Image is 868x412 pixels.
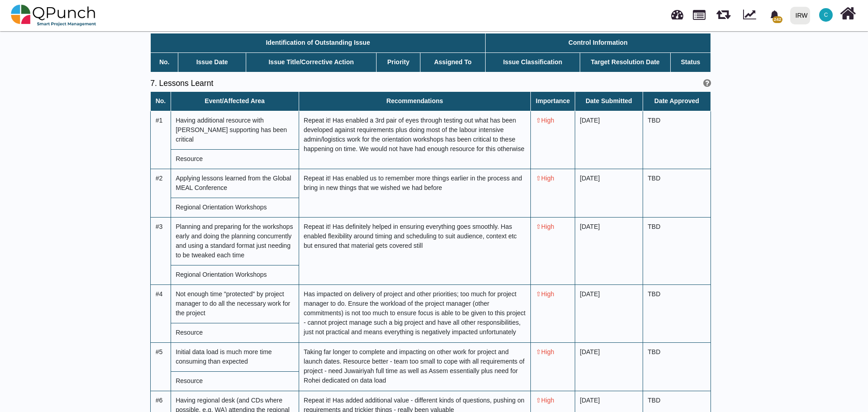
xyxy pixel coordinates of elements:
a: IRW [786,0,814,30]
td: Taking far longer to complete and impacting on other work for project and launch dates. Resource ... [299,342,531,391]
span: Initial data load is much more time consuming than expected [176,348,272,365]
span: Not enough time "protected" by project manager to do all the necessary work for the project [176,290,290,317]
span: High [536,290,554,298]
span: C [824,12,828,18]
th: Status [671,52,711,72]
span: #2 [156,175,163,182]
th: Event/Affected Area [171,91,299,111]
td: Regional Orientation Workshops [171,198,299,217]
th: Issue Date [178,52,246,72]
td: Regional Orientation Workshops [171,265,299,284]
span: ⇧ [536,397,541,404]
td: Has impacted on delivery of project and other priorities; too much for project manager to do. Ens... [299,284,531,342]
td: [DATE] [575,169,643,217]
span: #1 [156,117,163,124]
td: Repeat it! Has enabled a 3rd pair of eyes through testing out what has been developed against req... [299,111,531,169]
td: TBD [643,111,711,169]
span: #6 [156,397,163,404]
th: No. [151,91,171,111]
td: Resource [171,371,299,391]
span: 242 [773,16,782,23]
div: Notification [767,7,782,23]
td: [DATE] [575,342,643,391]
span: ⇧ [536,223,541,230]
td: TBD [643,342,711,391]
td: TBD [643,284,711,342]
span: #4 [156,290,163,298]
span: #5 [156,348,163,355]
th: Recommendations [299,91,531,111]
span: Clairebt [819,8,833,22]
div: IRW [796,8,808,24]
img: qpunch-sp.fa6292f.png [11,2,96,29]
th: Identification of Outstanding Issue [151,33,486,52]
span: ⇧ [536,117,541,124]
span: Having additional resource with [PERSON_NAME] supporting has been critical [176,117,287,143]
span: High [536,397,554,404]
td: Repeat it! Has enabled us to remember more things earlier in the process and bring in new things ... [299,169,531,217]
span: ⇧ [536,348,541,355]
th: Target Resolution Date [580,52,671,72]
a: C [814,0,838,29]
span: High [536,117,554,124]
div: Dynamic Report [739,0,764,30]
a: Help [700,81,711,88]
td: Repeat it! Has definitely helped in ensuring everything goes smoothly. Has enabled flexibility ar... [299,217,531,284]
th: Date Approved [643,91,711,111]
th: Issue Title/Corrective Action [246,52,377,72]
span: Planning and preparing for the workshops early and doing the planning concurrently and using a st... [176,223,293,259]
span: Projects [693,6,706,20]
th: Assigned To [420,52,486,72]
span: Releases [716,5,730,19]
td: Resource [171,323,299,342]
span: #3 [156,223,163,230]
th: Importance [531,91,575,111]
span: High [536,348,554,355]
span: Dashboard [671,5,683,19]
th: Issue Classification [485,52,580,72]
th: Date Submitted [575,91,643,111]
span: High [536,175,554,182]
td: Resource [171,149,299,169]
td: [DATE] [575,284,643,342]
a: bell fill242 [764,0,787,29]
td: TBD [643,217,711,284]
span: Applying lessons learned from the Global MEAL Conference [176,175,291,191]
td: [DATE] [575,217,643,284]
th: No. [151,52,178,72]
span: High [536,223,554,230]
h5: 7. Lessons Learnt [150,79,430,88]
i: Home [840,5,856,22]
td: [DATE] [575,111,643,169]
th: Priority [377,52,420,72]
span: ⇧ [536,290,541,298]
svg: bell fill [770,10,779,20]
td: TBD [643,169,711,217]
span: ⇧ [536,175,541,182]
th: Control Information [485,33,711,52]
